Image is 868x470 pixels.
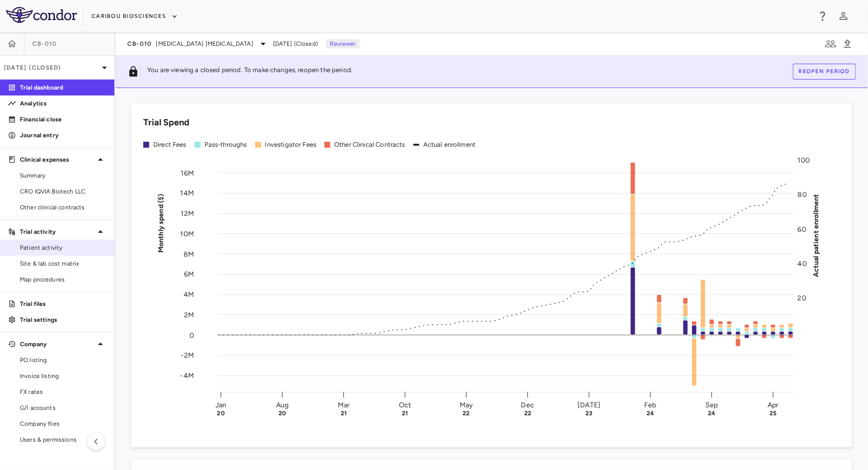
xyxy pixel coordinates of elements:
p: [DATE] (Closed) [4,63,98,72]
text: May [460,401,473,409]
div: Actual enrollment [423,140,476,149]
tspan: 4M [184,290,194,299]
p: Financial close [20,115,106,124]
span: Patient activity [20,243,106,252]
tspan: Monthly spend ($) [157,193,165,253]
p: Journal entry [20,131,106,140]
text: Oct [399,401,411,409]
span: Site & lab cost matrix [20,259,106,268]
div: Pass-throughs [204,140,247,149]
span: CB-010 [127,40,152,48]
tspan: 100 [798,156,810,165]
span: Users & permissions [20,435,106,444]
tspan: 2M [184,311,194,319]
text: 22 [524,410,531,417]
button: Reopen period [793,64,856,80]
div: Direct Fees [153,140,187,149]
tspan: -4M [181,372,194,380]
span: CB-010 [32,40,57,48]
span: PO listing [20,356,106,365]
tspan: 60 [798,225,806,233]
text: [DATE] [578,401,600,409]
span: Map procedures [20,275,106,284]
tspan: 6M [184,270,194,279]
span: Company files [20,419,106,428]
text: Aug [276,401,289,409]
p: Company [20,340,95,349]
p: Reviewer [326,39,360,48]
text: 20 [217,410,225,417]
span: [MEDICAL_DATA] [MEDICAL_DATA] [156,39,253,48]
text: Sep [705,401,718,409]
p: Trial settings [20,315,106,324]
span: CRO IQVIA Biotech LLC [20,187,106,196]
span: FX rates [20,387,106,396]
tspan: 80 [798,190,807,199]
tspan: 8M [184,250,194,258]
text: Jan [215,401,226,409]
tspan: Actual patient enrollment [812,193,821,277]
p: Trial dashboard [20,83,106,92]
p: Trial activity [20,227,95,236]
span: G/l accounts [20,403,106,412]
tspan: 12M [181,209,194,218]
text: 25 [770,410,776,417]
tspan: 20 [798,294,806,302]
tspan: 10M [181,229,194,238]
p: Analytics [20,99,106,108]
text: 24 [708,410,715,417]
p: You are viewing a closed period. To make changes, reopen the period. [147,66,353,78]
text: 21 [402,410,408,417]
p: Clinical expenses [20,155,95,164]
text: 20 [279,410,286,417]
text: 23 [585,410,592,417]
tspan: -2M [181,351,194,360]
tspan: 40 [798,260,807,268]
text: Dec [521,401,534,409]
span: Invoice listing [20,372,106,380]
text: Mar [338,401,350,409]
text: 21 [341,410,347,417]
text: Apr [768,401,778,409]
text: 24 [647,410,654,417]
p: Trial files [20,299,106,308]
div: Other Clinical Contracts [334,140,405,149]
span: [DATE] (Closed) [273,39,318,48]
h6: Trial Spend [143,116,190,129]
span: Summary [20,171,106,180]
tspan: 0 [190,331,194,339]
div: Investigator Fees [265,140,317,149]
tspan: 16M [181,169,194,177]
img: logo-full-BYUhSk78.svg [6,7,77,23]
span: Other clinical contracts [20,203,106,212]
tspan: 14M [181,189,194,197]
button: Caribou Biosciences [92,8,178,24]
text: 22 [463,410,470,417]
text: Feb [644,401,656,409]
